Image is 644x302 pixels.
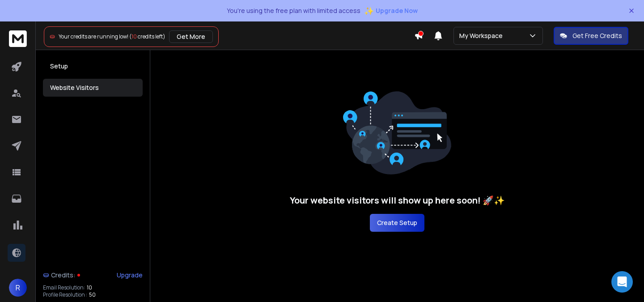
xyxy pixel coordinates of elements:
button: R [9,279,27,297]
span: ✨ [364,4,374,17]
span: ( credits left) [129,33,165,40]
p: You're using the free plan with limited access [227,6,360,15]
button: Get Free Credits [554,27,628,45]
span: Your credits are running low! [59,33,128,40]
div: Upgrade [117,271,143,280]
span: 50 [89,291,96,298]
button: Website Visitors [43,79,143,97]
div: Open Intercom Messenger [611,271,633,293]
button: ✨Upgrade Now [364,2,418,20]
span: 10 [131,33,137,40]
p: Email Resolution: [43,284,85,291]
span: Upgrade Now [376,6,418,15]
button: Get More [169,30,213,43]
p: Profile Resolution : [43,291,87,298]
span: 10 [87,284,92,291]
a: Credits:Upgrade [43,266,143,284]
button: Create Setup [370,214,424,232]
h3: Your website visitors will show up here soon! 🚀✨ [290,194,505,207]
p: My Workspace [459,31,506,40]
button: Setup [43,57,143,75]
span: Credits: [51,271,76,280]
p: Get Free Credits [572,31,622,40]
